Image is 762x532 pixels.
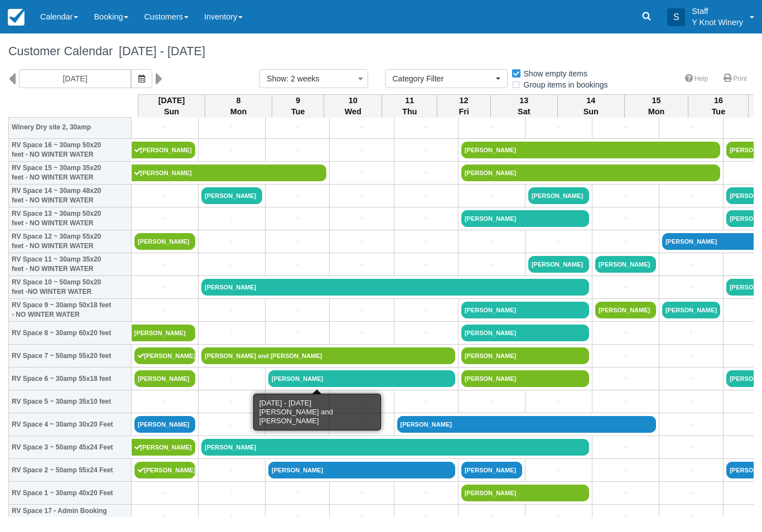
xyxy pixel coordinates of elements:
span: Category Filter [392,73,493,84]
a: + [134,282,195,293]
a: + [595,442,656,453]
a: + [201,327,262,339]
th: 14 Sun [557,94,624,118]
a: + [134,213,195,225]
th: 16 Tue [688,94,749,118]
a: [PERSON_NAME] [528,256,589,273]
a: + [134,510,195,522]
a: [PERSON_NAME] [132,325,196,341]
th: 15 Mon [624,94,688,118]
th: 8 Mon [205,94,272,118]
a: [PERSON_NAME] [201,439,589,456]
a: + [268,259,326,270]
a: + [595,396,656,408]
th: RV Space 12 ~ 30amp 55x20 feet - NO WINTER WATER [9,230,132,253]
a: + [662,442,720,453]
th: RV Space 5 ~ 30amp 35x10 feet [9,390,132,413]
a: [PERSON_NAME] and [PERSON_NAME] [201,347,455,364]
a: [PERSON_NAME] [461,142,720,158]
a: [PERSON_NAME] [134,416,195,433]
a: [PERSON_NAME] [461,210,589,227]
a: + [662,350,720,362]
a: [PERSON_NAME] [595,256,656,273]
a: + [332,327,390,339]
a: + [134,259,195,270]
a: + [662,259,720,270]
a: + [201,465,262,476]
a: [PERSON_NAME] [134,233,195,250]
a: + [397,304,455,316]
a: + [397,259,455,270]
a: [PERSON_NAME] [201,187,262,204]
a: + [201,487,262,499]
th: 13 Sat [490,94,557,118]
a: + [134,396,195,408]
a: + [662,510,720,522]
a: + [595,213,656,225]
button: Show: 2 weeks [259,69,368,88]
a: + [201,510,262,522]
a: + [201,396,262,408]
th: RV Space 11 ~ 30amp 35x20 feet - NO WINTER WATER [9,253,132,276]
a: + [595,487,656,499]
a: + [662,190,720,202]
a: + [332,213,390,225]
a: + [595,510,656,522]
a: + [332,396,390,408]
a: + [268,419,326,431]
a: + [134,487,195,499]
th: RV Space 15 ~ 30amp 35x20 feet - NO WINTER WATER [9,162,132,185]
a: + [397,396,455,408]
a: + [332,510,390,522]
a: + [397,167,455,179]
a: [PERSON_NAME] [132,165,327,181]
a: + [461,396,522,408]
h1: Customer Calendar [8,45,754,58]
a: [PERSON_NAME] [461,165,720,181]
a: + [662,419,720,431]
a: + [662,327,720,339]
a: + [595,327,656,339]
th: RV Space 7 ~ 50amp 55x20 feet [9,345,132,367]
a: + [332,304,390,316]
th: RV Space 16 ~ 30amp 50x20 feet - NO WINTER WATER [9,139,132,162]
a: + [595,122,656,133]
a: [PERSON_NAME] [201,279,589,296]
a: + [134,304,195,316]
a: [PERSON_NAME] [662,302,720,318]
th: RV Space 14 ~ 30amp 48x20 feet - NO WINTER WATER [9,185,132,207]
a: + [332,144,390,156]
a: + [332,167,390,179]
img: checkfront-main-nav-mini-logo.png [8,9,25,26]
a: + [528,236,589,248]
a: + [268,122,326,133]
a: + [528,122,589,133]
a: + [662,373,720,385]
a: + [595,465,656,476]
a: + [268,396,326,408]
th: RV Space 4 ~ 30amp 30x20 Feet [9,413,132,436]
a: + [595,373,656,385]
a: + [268,144,326,156]
span: : 2 weeks [286,74,319,83]
a: [PERSON_NAME] [397,416,656,433]
a: + [662,396,720,408]
a: [PERSON_NAME] [134,462,195,478]
a: [PERSON_NAME] [268,462,455,478]
a: Help [678,71,715,87]
th: RV Space 6 ~ 30amp 55x18 feet [9,367,132,390]
a: + [461,122,522,133]
div: S [667,8,685,26]
a: [PERSON_NAME] [461,325,589,341]
th: RV Space 9 ~ 30amp 50x18 feet - NO WINTER WATER [9,299,132,322]
th: 10 Wed [324,94,382,118]
a: + [461,259,522,270]
a: + [595,236,656,248]
a: + [332,487,390,499]
a: + [268,487,326,499]
a: + [461,236,522,248]
a: [PERSON_NAME] [132,439,196,456]
a: + [201,419,262,431]
a: + [268,327,326,339]
a: + [461,510,522,522]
